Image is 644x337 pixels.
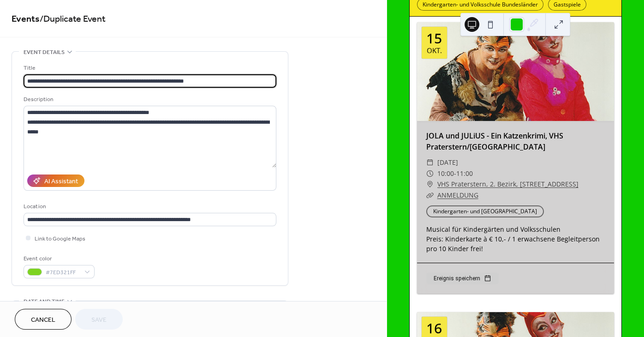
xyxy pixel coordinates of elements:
div: Event color [24,254,93,264]
span: - [454,168,456,179]
span: / Duplicate Event [40,10,106,28]
div: Musical für Kindergärten und Volksschulen Preis: Kinderkarte à € 10,- / 1 erwachsene Begleitperso... [417,224,614,253]
a: Events [12,10,40,28]
div: AI Assistant [44,177,78,187]
span: Date and time [24,297,65,307]
div: 16 [426,321,442,335]
span: [DATE] [437,157,458,168]
div: Title [24,63,274,73]
span: Link to Google Maps [35,234,85,244]
a: VHS Praterstern, 2. Bezirk, [STREET_ADDRESS] [437,179,578,190]
div: ​ [426,190,434,201]
span: Event details [24,48,65,57]
div: Location [24,202,274,211]
span: Cancel [31,315,55,325]
button: Cancel [15,309,72,330]
a: JOLA und JULiUS - Ein Katzenkrimi, VHS Praterstern/[GEOGRAPHIC_DATA] [426,131,563,152]
button: AI Assistant [27,175,84,187]
div: ​ [426,179,434,190]
span: 11:00 [456,168,473,179]
span: 10:00 [437,168,454,179]
div: Description [24,95,274,104]
div: ​ [426,157,434,168]
button: Ereignis speichern [426,272,499,284]
span: #7ED321FF [46,268,80,277]
div: Okt. [427,47,442,54]
a: ANMELDUNG [437,191,478,199]
div: ​ [426,168,434,179]
div: 15 [426,31,442,45]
